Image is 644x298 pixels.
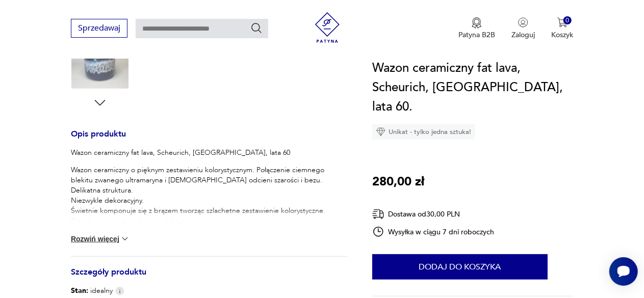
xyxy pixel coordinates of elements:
[551,30,573,40] p: Koszyk
[518,17,528,28] img: Ikonka użytkownika
[71,165,348,226] p: Wazon ceramiczny o pięknym zestawieniu kolorystycznym. Połączenie ciemnego blekitu zwanego ultram...
[120,234,130,244] img: chevron down
[71,234,130,244] button: Rozwiń więcej
[372,226,495,238] div: Wysyłka w ciągu 7 dni roboczych
[372,208,495,221] div: Dostawa od 30,00 PLN
[372,59,573,117] h1: Wazon ceramiczny fat lava, Scheurich, [GEOGRAPHIC_DATA], lata 60.
[511,17,535,40] button: Zaloguj
[609,257,638,286] iframe: Smartsupp widget button
[312,12,343,43] img: Patyna - sklep z meblami i dekoracjami vintage
[458,17,495,40] button: Patyna B2B
[115,287,124,295] img: Info icon
[458,30,495,40] p: Patyna B2B
[551,17,573,40] button: 0Koszyk
[372,172,424,192] p: 280,00 zł
[250,22,263,34] button: Szukaj
[372,124,475,140] div: Unikat - tylko jedna sztuka!
[71,19,127,38] button: Sprzedawaj
[458,17,495,40] a: Ikona medaluPatyna B2B
[71,286,88,295] b: Stan:
[71,286,113,296] span: idealny
[372,254,548,280] button: Dodaj do koszyka
[372,208,384,221] img: Ikona dostawy
[472,17,482,29] img: Ikona medalu
[511,30,535,40] p: Zaloguj
[71,131,348,148] h3: Opis produktu
[376,127,385,137] img: Ikona diamentu
[71,25,127,33] a: Sprzedawaj
[557,17,568,28] img: Ikona koszyka
[563,16,572,25] div: 0
[71,31,129,89] img: Zdjęcie produktu Wazon ceramiczny fat lava, Scheurich, Niemcy, lata 60.
[71,148,348,158] p: Wazon ceramiczny fat lava, Scheurich, [GEOGRAPHIC_DATA], lata 60
[71,269,348,286] h3: Szczegóły produktu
